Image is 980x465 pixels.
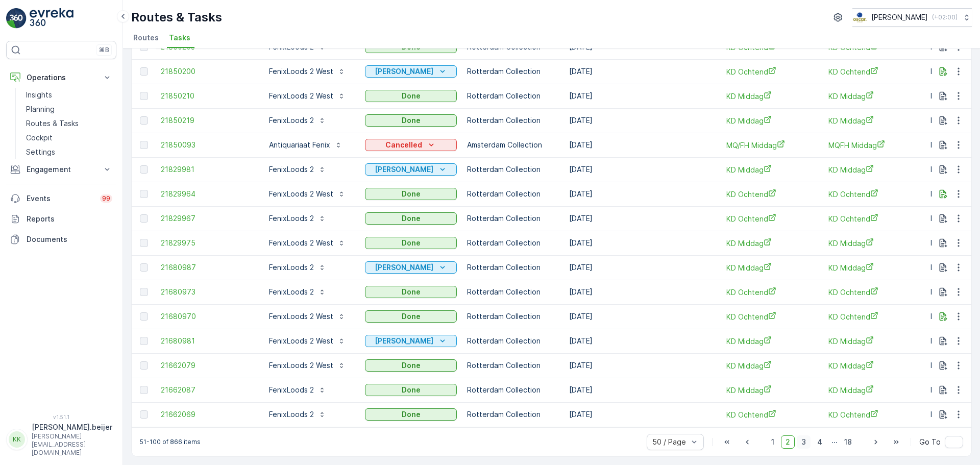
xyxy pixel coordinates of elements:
a: KD Ochtend [828,287,920,298]
a: KD Middag [828,336,920,347]
p: Done [402,360,421,371]
div: Toggle Row Selected [140,386,148,394]
p: Done [402,238,421,248]
p: [PERSON_NAME].beijer [32,422,112,432]
span: Go To [919,437,941,447]
p: Antiquariaat Fenix [269,140,330,150]
a: KD Ochtend [828,213,920,224]
p: Done [402,409,421,420]
span: KD Middag [828,238,920,249]
a: KD Middag [726,115,818,126]
p: FenixLoods 2 [269,213,314,224]
span: Tasks [169,33,190,43]
span: 21850200 [161,66,253,77]
a: 21662087 [161,385,253,395]
p: FenixLoods 2 West [269,66,333,77]
p: ⌘B [99,46,109,54]
button: FenixLoods 2 West [263,186,352,202]
p: Done [402,91,421,101]
a: 21829975 [161,238,253,248]
span: 21829981 [161,164,253,175]
td: [DATE] [564,378,721,402]
a: KD Middag [726,238,818,249]
div: Toggle Row Selected [140,214,148,223]
a: Reports [6,209,116,229]
button: Done [365,359,457,372]
div: Toggle Row Selected [140,312,148,321]
a: Documents [6,229,116,250]
a: KD Middag [726,336,818,347]
td: [DATE] [564,182,721,206]
a: KD Middag [828,262,920,273]
span: KD Middag [726,385,818,396]
p: Rotterdam Collection [467,115,559,126]
p: Insights [26,90,52,100]
span: KD Ochtend [828,66,920,77]
span: KD Ochtend [726,189,818,200]
p: FenixLoods 2 [269,262,314,273]
span: KD Ochtend [726,213,818,224]
div: Toggle Row Selected [140,263,148,272]
p: FenixLoods 2 West [269,238,333,248]
p: Engagement [27,164,96,175]
p: Rotterdam Collection [467,336,559,346]
span: KD Middag [828,91,920,102]
button: FenixLoods 2 [263,284,332,300]
a: Settings [22,145,116,159]
p: FenixLoods 2 West [269,91,333,101]
div: Toggle Row Selected [140,337,148,345]
p: Done [402,213,421,224]
div: Toggle Row Selected [140,92,148,100]
button: Done [365,384,457,396]
span: v 1.51.1 [6,414,116,420]
div: Toggle Row Selected [140,116,148,125]
span: Routes [133,33,159,43]
p: FenixLoods 2 West [269,336,333,346]
a: MQFH Middag [828,140,920,151]
a: Insights [22,88,116,102]
a: KD Ochtend [726,311,818,322]
span: KD Middag [726,262,818,273]
a: 21850093 [161,140,253,150]
p: Documents [27,234,112,244]
span: 21662069 [161,409,253,420]
span: 1 [767,435,779,449]
p: Rotterdam Collection [467,311,559,322]
p: [PERSON_NAME] [375,66,433,77]
p: Done [402,115,421,126]
button: Geen Afval [365,163,457,176]
span: 21829964 [161,189,253,199]
button: FenixLoods 2 West [263,333,352,349]
p: Done [402,385,421,395]
div: Toggle Row Selected [140,165,148,174]
p: Rotterdam Collection [467,213,559,224]
p: Done [402,287,421,297]
button: FenixLoods 2 West [263,308,352,325]
button: FenixLoods 2 West [263,357,352,374]
div: Toggle Row Selected [140,239,148,247]
button: FenixLoods 2 West [263,88,352,104]
button: [PERSON_NAME](+02:00) [852,8,972,27]
p: 99 [102,194,110,203]
img: basis-logo_rgb2x.png [852,12,867,23]
button: Done [365,188,457,200]
div: Toggle Row Selected [140,67,148,76]
a: KD Middag [726,360,818,371]
span: KD Middag [828,115,920,126]
button: Engagement [6,159,116,180]
button: Operations [6,67,116,88]
span: 4 [813,435,827,449]
img: logo_light-DOdMpM7g.png [30,8,73,29]
a: KD Ochtend [828,409,920,420]
a: 21850219 [161,115,253,126]
button: FenixLoods 2 West [263,235,352,251]
span: 21680973 [161,287,253,297]
p: [PERSON_NAME] [871,12,928,22]
span: 21680987 [161,262,253,273]
p: FenixLoods 2 [269,287,314,297]
p: Rotterdam Collection [467,385,559,395]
